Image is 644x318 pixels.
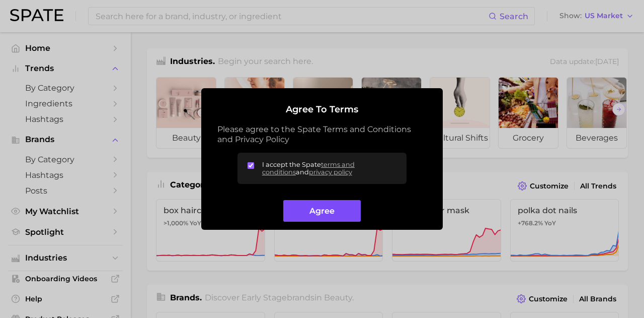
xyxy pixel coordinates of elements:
[248,162,254,169] input: I accept the Spateterms and conditionsandprivacy policy
[262,161,398,176] span: I accept the Spate and
[217,124,427,145] p: Please agree to the Spate Terms and Conditions and Privacy Policy
[309,168,352,176] a: privacy policy
[283,200,360,222] button: Agree
[262,161,355,176] a: terms and conditions
[217,104,427,115] h2: Agree to Terms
